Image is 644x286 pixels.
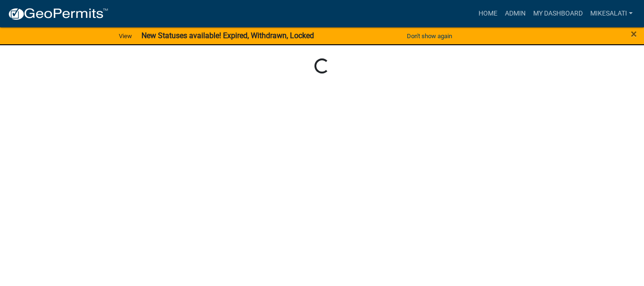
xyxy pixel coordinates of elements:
[586,5,636,23] a: MikeSalati
[115,28,136,44] a: View
[475,5,501,23] a: Home
[529,5,586,23] a: My Dashboard
[631,27,637,41] span: ×
[631,28,637,40] button: Close
[501,5,529,23] a: Admin
[141,31,314,40] strong: New Statuses available! Expired, Withdrawn, Locked
[403,28,456,44] button: Don't show again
